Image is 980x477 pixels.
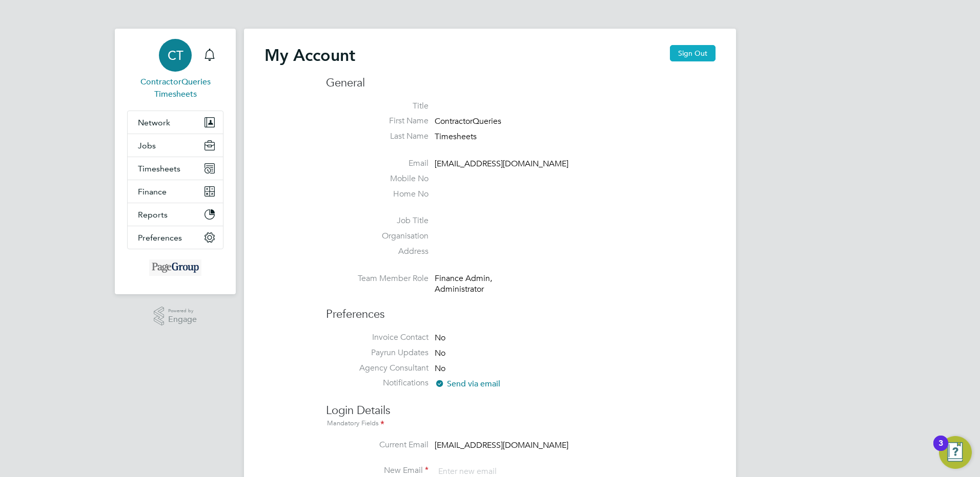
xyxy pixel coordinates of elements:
[326,189,428,200] label: Home No
[326,158,428,169] label: Email
[149,259,201,276] img: michaelpageint-logo-retina.png
[938,443,943,457] div: 3
[128,111,223,134] button: Network
[128,226,223,249] button: Preferences
[435,273,532,295] div: Finance Admin, Administrator
[168,315,197,324] span: Engage
[127,259,223,276] a: Go to home page
[435,363,445,374] span: No
[127,76,223,100] span: ContractorQueries Timesheets
[326,440,428,450] label: Current Email
[326,348,428,358] label: Payrun Updates
[326,174,428,184] label: Mobile No
[326,273,428,284] label: Team Member Role
[115,29,236,294] nav: Main navigation
[326,76,716,91] h3: General
[168,49,183,62] span: CT
[326,393,716,429] h3: Login Details
[168,307,197,315] span: Powered by
[128,203,223,226] button: Reports
[939,436,972,469] button: Open Resource Center, 3 new notifications
[127,39,223,100] a: CTContractorQueries Timesheets
[326,418,716,429] div: Mandatory Fields
[138,141,156,150] span: Jobs
[326,332,428,343] label: Invoice Contact
[326,297,716,322] h3: Preferences
[128,134,223,157] button: Jobs
[326,378,428,388] label: Notifications
[326,116,428,126] label: First Name
[670,45,716,61] button: Sign Out
[138,233,182,243] span: Preferences
[435,348,445,358] span: No
[435,440,568,450] span: [EMAIL_ADDRESS][DOMAIN_NAME]
[326,101,428,112] label: Title
[435,159,568,169] span: [EMAIL_ADDRESS][DOMAIN_NAME]
[128,157,223,180] button: Timesheets
[128,180,223,203] button: Finance
[326,246,428,257] label: Address
[435,117,501,127] span: ContractorQueries
[326,131,428,142] label: Last Name
[326,363,428,374] label: Agency Consultant
[435,379,500,389] span: Send via email
[435,333,445,343] span: No
[435,132,477,142] span: Timesheets
[138,118,170,127] span: Network
[326,231,428,242] label: Organisation
[138,187,167,197] span: Finance
[326,465,428,476] label: New Email
[138,210,168,220] span: Reports
[138,164,180,174] span: Timesheets
[154,307,197,326] a: Powered byEngage
[326,215,428,226] label: Job Title
[264,45,355,66] h2: My Account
